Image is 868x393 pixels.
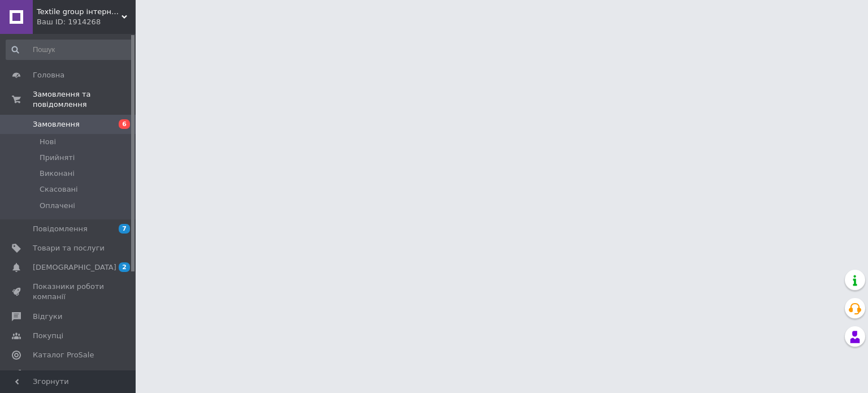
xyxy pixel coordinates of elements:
input: Пошук [6,40,133,60]
span: [DEMOGRAPHIC_DATA] [33,262,116,273]
span: 7 [119,224,130,234]
span: 6 [119,119,130,129]
span: 2 [119,262,130,272]
span: Аналітика [33,369,72,379]
span: Повідомлення [33,224,88,234]
span: Товари та послуги [33,243,105,253]
span: Замовлення [33,119,80,129]
span: Замовлення та повідомлення [33,89,136,110]
span: Оплачені [40,201,75,211]
span: Головна [33,70,64,80]
span: Textile group інтернет-магазин штор, гардин [37,7,121,17]
span: Покупці [33,331,63,341]
span: Виконані [40,169,75,179]
div: Ваш ID: 1914268 [37,17,136,27]
span: Скасовані [40,184,78,195]
span: Прийняті [40,153,75,163]
span: Каталог ProSale [33,350,94,360]
span: Показники роботи компанії [33,282,105,302]
span: Відгуки [33,312,62,322]
span: Нові [40,137,56,147]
